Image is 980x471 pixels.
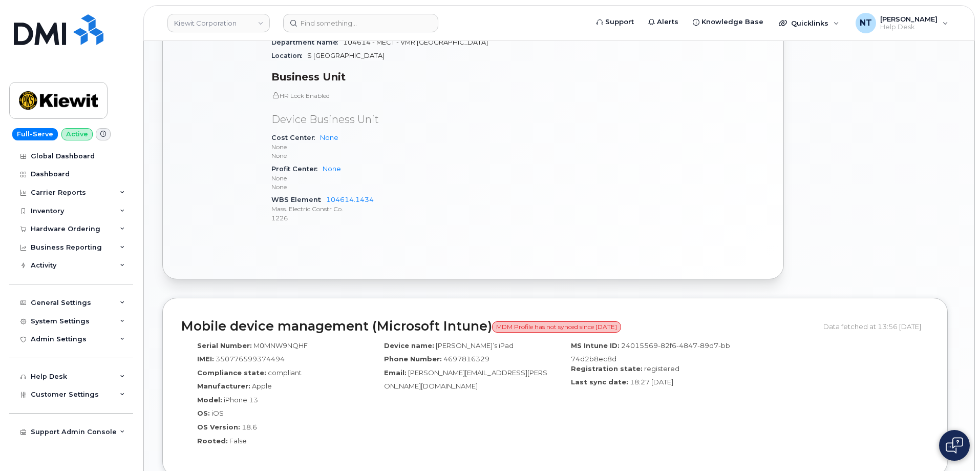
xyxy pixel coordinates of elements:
[271,204,512,213] p: Mass. Electric Constr Co.
[268,368,302,377] span: compliant
[657,17,678,27] span: Alerts
[271,174,512,182] p: None
[271,182,512,191] p: None
[848,13,955,33] div: Nicholas Taylor
[271,38,343,46] span: Department Name
[197,368,266,378] label: Compliance state:
[307,52,385,59] span: S [GEOGRAPHIC_DATA]
[589,12,641,32] a: Support
[271,134,320,141] span: Cost Center
[271,214,512,222] p: 1226
[271,165,323,173] span: Profit Center
[252,382,272,390] span: Apple
[946,437,963,454] img: Open chat
[242,423,257,431] span: 18.6
[701,17,763,27] span: Knowledge Base
[860,17,872,29] span: NT
[326,196,374,203] a: 104614.1434
[283,14,438,32] input: Find something...
[197,381,250,391] label: Manufacturer:
[641,12,686,32] a: Alerts
[181,319,816,334] h2: Mobile device management (Microsoft Intune)
[686,12,771,32] a: Knowledge Base
[197,422,240,432] label: OS Version:
[271,112,512,127] p: Device Business Unit
[167,14,270,32] a: Kiewit Corporation
[443,355,489,363] span: 4697816329
[229,437,247,445] span: False
[211,409,224,417] span: iOS
[197,395,222,405] label: Model:
[772,13,846,33] div: Quicklinks
[197,341,252,351] label: Serial Number:
[224,396,258,404] span: iPhone 13
[323,165,341,173] a: None
[436,341,514,350] span: [PERSON_NAME]’s iPad
[384,354,442,364] label: Phone Number:
[605,17,634,27] span: Support
[271,142,512,151] p: None
[216,355,285,363] span: 350776599374494
[571,341,620,351] label: MS Intune ID:
[384,341,434,351] label: Device name:
[271,71,512,83] h3: Business Unit
[271,196,326,203] span: WBS Element
[492,321,621,333] span: MDM Profile has not synced since [DATE]
[880,15,938,23] span: [PERSON_NAME]
[880,23,938,31] span: Help Desk
[343,38,488,46] span: 104614 - MECT - VMR [GEOGRAPHIC_DATA]
[571,364,643,374] label: Registration state:
[571,341,730,363] span: 24015569-82f6-4847-89d7-bb74d2b8ec8d
[384,368,547,391] span: [PERSON_NAME][EMAIL_ADDRESS][PERSON_NAME][DOMAIN_NAME]
[253,341,308,350] span: M0MNW9NQHF
[271,151,512,160] p: None
[197,408,210,418] label: OS:
[791,19,828,27] span: Quicklinks
[197,354,214,364] label: IMEI:
[384,368,407,378] label: Email:
[271,91,512,100] p: HR Lock Enabled
[571,377,628,387] label: Last sync date:
[271,52,307,59] span: Location
[197,436,228,446] label: Rooted:
[320,134,338,141] a: None
[644,364,679,373] span: registered
[630,378,673,386] span: 18:27 [DATE]
[823,317,929,336] div: Data fetched at 13:56 [DATE]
